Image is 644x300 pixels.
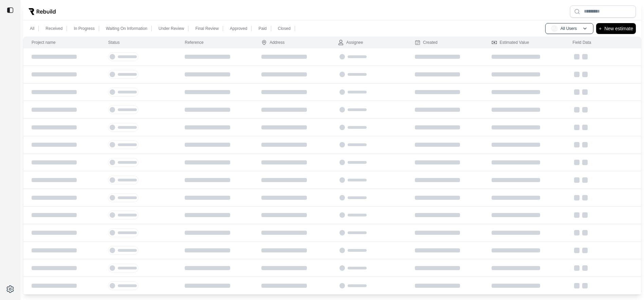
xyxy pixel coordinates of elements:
[596,23,636,34] button: +New estimate
[195,26,219,31] p: Final Review
[159,26,184,31] p: Under Review
[29,8,56,15] img: Rebuild
[492,40,529,45] div: Estimated Value
[108,40,119,45] div: Status
[261,40,284,45] div: Address
[7,7,14,14] img: toggle sidebar
[545,23,593,34] button: AUAll Users
[560,26,577,31] p: All Users
[551,25,558,32] span: AU
[74,26,94,31] p: In Progress
[573,40,591,45] div: Field Data
[258,26,266,31] p: Paid
[106,26,147,31] p: Waiting On Information
[45,26,62,31] p: Received
[230,26,247,31] p: Approved
[30,26,34,31] p: All
[604,24,633,33] p: New estimate
[32,40,56,45] div: Project name
[599,24,602,33] p: +
[278,26,291,31] p: Closed
[415,40,438,45] div: Created
[185,40,203,45] div: Reference
[338,40,363,45] div: Assignee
